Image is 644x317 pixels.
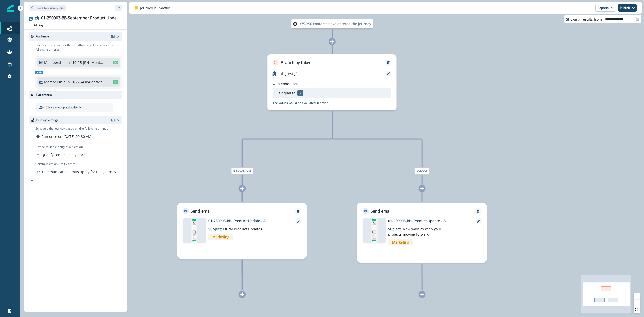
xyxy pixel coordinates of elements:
[35,43,122,52] p: Consider a contact for the workflow only if they meet the following criteria
[388,218,469,223] p: 01-250903-BB- Product Update - B
[113,61,118,64] span: DL
[111,34,120,39] button: Edit
[371,218,377,243] img: email asset unavailable
[140,5,171,11] p: Journey is inactive
[388,227,441,237] span: New ways to keep your projects moving forward
[374,168,470,174] div: Default
[191,218,198,243] img: email asset unavailable
[357,203,487,263] div: Send emailRemoveemail asset unavailable01-250903-BB- Product Update - BSubject: New ways to keep ...
[42,169,116,174] p: Communication limits apply for this Journey
[35,71,43,74] span: And
[29,5,66,11] button: Go back
[278,90,295,96] p: is equal to
[273,81,300,86] p: with conditions:
[208,234,233,240] span: Marketing
[618,4,637,12] button: Publish
[223,227,262,231] span: Mural Product Updates
[35,162,122,166] p: Communication Limit Control
[566,17,602,22] p: Showing results from
[44,79,66,85] p: Membership
[388,239,413,245] span: Marketing
[36,93,52,97] p: Exit criteria
[208,218,289,223] p: 01-250903-BB- Product Update - A
[281,60,312,66] p: Branch by token
[36,118,58,122] p: Journey settings
[299,21,371,26] p: 375,256 contacts have entered the journey
[231,168,253,174] span: is equal to 2
[41,134,91,139] p: Run once on [DATE] 09:30 AM
[297,90,303,96] p: 2
[242,111,332,167] g: Edge from 86922a8d-bed7-4efd-a077-86fb682b4bd3 to node-edge-label5de83d79-96a7-492f-ba17-7fdc7f21...
[371,208,391,214] p: Send email
[177,203,307,259] div: Send emailRemoveemail asset unavailable01-250903-BB- Product Update - ASubject: Mural Product Upd...
[194,168,291,174] div: is equal to 2
[46,105,82,110] p: Click to set up exit criteria
[41,152,86,157] p: Qualify contacts only once
[474,209,482,213] button: Remove
[35,126,108,131] p: Schedule the journey based on the following timings
[388,223,451,237] p: Subject:
[67,60,70,65] p: in
[67,79,70,85] p: in
[595,4,616,12] button: Reports
[384,61,392,64] button: Remove
[111,118,116,122] p: Edit
[634,306,640,313] button: fit view
[208,223,271,232] p: Subject:
[284,19,380,28] div: 375,256 contacts have entered the journey
[634,300,640,306] button: zoom out
[36,6,64,10] p: Back to journeys list
[294,209,302,213] button: Remove
[35,145,87,149] p: Define multiple entry qualification
[273,101,328,105] p: The values would be evaluated in order.
[280,71,298,77] p: ab_test_2
[36,34,49,39] p: Audience
[7,5,14,12] img: Inflection
[191,208,212,214] p: Send email
[267,54,397,110] div: Branch by tokenRemoveab_test_2with conditions:is equal to 2The values would be evaluated in order.
[115,5,122,11] button: sidebar collapse toggle
[44,60,66,65] p: Membership
[111,118,120,122] button: Edit
[111,34,116,39] p: Edit
[332,111,422,167] g: Edge from 86922a8d-bed7-4efd-a077-86fb682b4bd3 to node-edge-labela39c7204-9e9d-4802-8939-6aebc359...
[34,24,43,27] p: Add tag
[415,168,430,174] span: Default
[41,16,120,21] div: 01-250903-BB-September Product Update
[71,60,105,65] p: "10-25-JRN- Monthly Product Updates"
[113,80,118,84] span: DL
[29,23,44,27] button: Add tag
[71,79,105,85] p: "10-25-OP-Contactable"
